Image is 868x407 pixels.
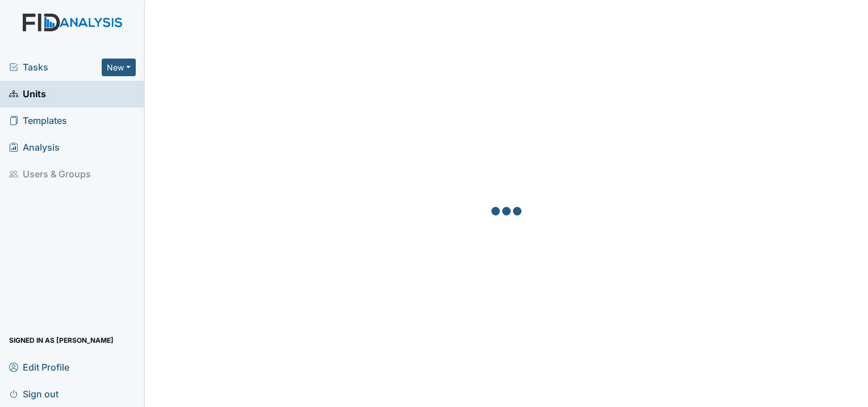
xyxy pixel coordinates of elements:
span: Templates [9,112,67,130]
span: Units [9,85,46,103]
a: Tasks [9,60,102,74]
span: Signed in as [PERSON_NAME] [9,331,114,349]
button: New [102,59,136,76]
span: Analysis [9,139,60,156]
span: Edit Profile [9,358,69,376]
span: Sign out [9,385,59,402]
